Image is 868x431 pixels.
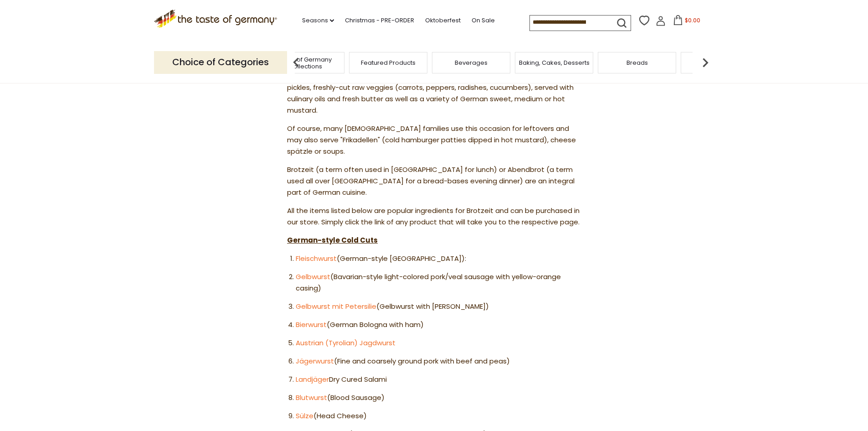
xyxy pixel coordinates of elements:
[296,393,327,402] a: Blutwurst
[627,59,648,66] a: Breads
[296,374,329,384] a: Landjäger
[296,410,581,422] li: (Head Cheese)
[287,205,581,228] p: All the items listed below are popular ingredients for Brotzeit and can be purchased in our store...
[696,53,714,72] img: next arrow
[345,16,414,26] a: Christmas - PRE-ORDER
[685,16,700,24] span: $0.00
[296,301,372,311] a: Gelbwurst mit Petersili
[455,59,488,66] a: Beverages
[302,16,334,26] a: Seasons
[296,253,581,265] li: (German-style [GEOGRAPHIC_DATA]):
[519,59,590,66] a: Baking, Cakes, Desserts
[296,356,581,367] li: (Fine and coarsely ground pork with beef and peas)
[287,53,305,72] img: previous arrow
[296,374,581,385] li: Dry Cured Salami
[296,319,581,331] li: (German Bologna with ham)
[472,16,495,26] a: On Sale
[296,392,581,404] li: (Blood Sausage)
[287,164,581,198] p: Brotzeit (a term often used in [GEOGRAPHIC_DATA] for lunch) or Abendbrot (a term used all over [G...
[296,338,395,348] a: Austrian (Tyrolian) Jagdwurst
[296,254,337,263] a: Fleischwurst
[425,16,461,26] a: Oktoberfest
[296,356,334,366] a: Jägerwurst
[154,51,287,73] p: Choice of Categories
[296,271,581,294] li: (Bavarian-style light-colored pork/veal sausage with yellow-orange casing)
[287,235,378,245] strong: German-style Cold Cuts
[287,123,581,157] p: Of course, many [DEMOGRAPHIC_DATA] families use this occasion for leftovers and may also serve "F...
[361,59,416,66] a: Featured Products
[372,301,376,311] a: e
[296,301,581,312] li: (Gelbwurst with [PERSON_NAME])
[296,272,330,281] a: Gelbwurst
[296,411,313,421] a: Sülze
[668,15,706,29] button: $0.00
[269,56,342,70] a: Taste of Germany Collections
[296,320,327,329] a: Bierwurst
